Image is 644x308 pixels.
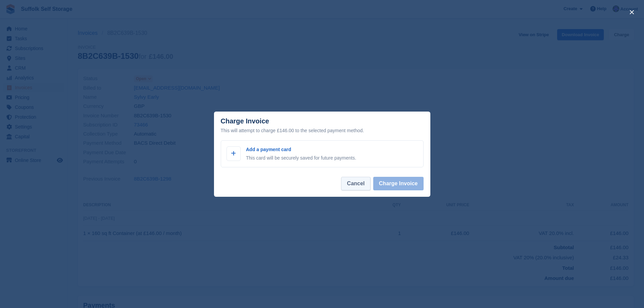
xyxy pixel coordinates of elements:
[221,117,424,135] div: Charge Invoice
[626,7,637,18] button: close
[246,155,356,162] p: This card will be securely saved for future payments.
[246,146,356,153] p: Add a payment card
[373,177,424,190] button: Charge Invoice
[221,140,424,167] a: Add a payment card This card will be securely saved for future payments.
[221,126,424,135] div: This will attempt to charge £146.00 to the selected payment method.
[341,177,370,190] button: Cancel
